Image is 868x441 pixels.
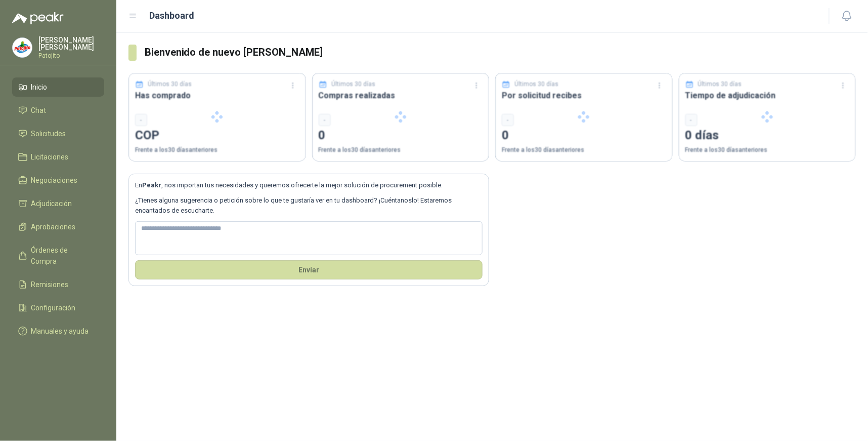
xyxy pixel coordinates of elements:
span: Configuración [31,302,76,313]
a: Inicio [12,77,104,97]
span: Solicitudes [31,128,66,139]
a: Configuración [12,298,104,317]
a: Adjudicación [12,194,104,213]
a: Órdenes de Compra [12,240,104,271]
a: Negociaciones [12,171,104,190]
span: Chat [31,105,47,116]
p: Patojito [38,53,104,59]
p: En , nos importan tus necesidades y queremos ofrecerte la mejor solución de procurement posible. [135,180,483,190]
span: Inicio [31,82,48,93]
span: Licitaciones [31,151,69,163]
span: Remisiones [31,279,69,290]
a: Manuales y ayuda [12,322,104,341]
img: Logo peakr [12,12,64,24]
a: Remisiones [12,275,104,294]
a: Solicitudes [12,124,104,143]
button: Envíar [135,260,483,279]
span: Aprobaciones [31,221,76,232]
a: Aprobaciones [12,217,104,236]
span: Manuales y ayuda [31,326,89,337]
img: Company Logo [13,38,32,57]
span: Negociaciones [31,175,78,186]
a: Licitaciones [12,147,104,167]
span: Adjudicación [31,198,72,209]
a: Chat [12,101,104,120]
b: Peakr [142,181,161,189]
p: ¿Tienes alguna sugerencia o petición sobre lo que te gustaría ver en tu dashboard? ¡Cuéntanoslo! ... [135,195,483,216]
h3: Bienvenido de nuevo [PERSON_NAME] [145,45,856,60]
h1: Dashboard [150,9,195,23]
span: Órdenes de Compra [31,245,95,267]
p: [PERSON_NAME] [PERSON_NAME] [38,36,104,51]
